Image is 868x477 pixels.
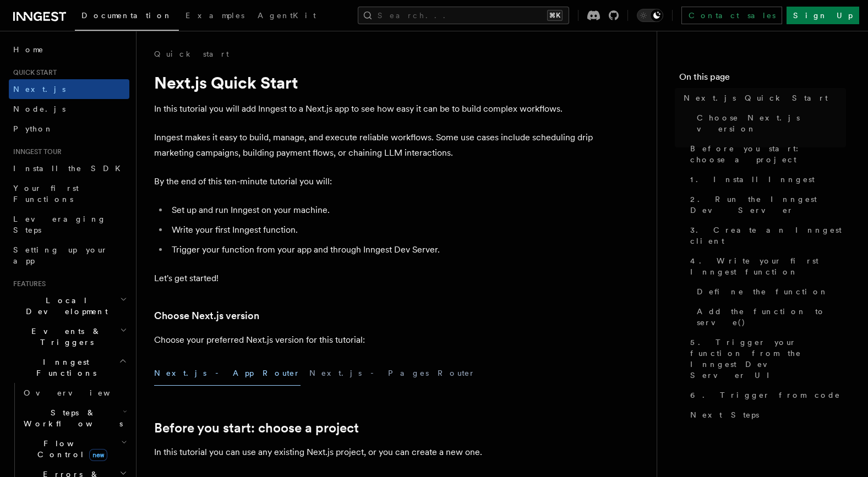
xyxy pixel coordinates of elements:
[251,3,323,30] a: AgentKit
[690,143,846,165] span: Before you start: choose a project
[690,390,840,401] span: 6. Trigger from code
[154,48,229,59] a: Quick start
[686,189,846,220] a: 2. Run the Inngest Dev Server
[9,79,129,99] a: Next.js
[9,147,62,156] span: Inngest tour
[690,255,846,277] span: 4. Write your first Inngest function
[9,178,129,209] a: Your first Functions
[547,10,563,21] kbd: ⌘K
[13,124,53,133] span: Python
[9,321,129,352] button: Events & Triggers
[686,405,846,425] a: Next Steps
[684,92,828,103] span: Next.js Quick Start
[19,383,129,403] a: Overview
[9,40,129,59] a: Home
[686,385,846,405] a: 6. Trigger from code
[154,308,259,324] a: Choose Next.js version
[690,224,846,246] span: 3. Create an Inngest client
[9,290,129,321] button: Local Development
[637,9,663,22] button: Toggle dark mode
[697,112,846,134] span: Choose Next.js version
[9,326,120,348] span: Events & Triggers
[690,409,759,420] span: Next Steps
[168,242,594,257] li: Trigger your function from your app and through Inngest Dev Server.
[690,174,815,185] span: 1. Install Inngest
[81,11,172,20] span: Documentation
[19,438,121,460] span: Flow Control
[9,158,129,178] a: Install the SDK
[154,361,301,386] button: Next.js - App Router
[13,105,65,113] span: Node.js
[690,194,846,216] span: 2. Run the Inngest Dev Server
[9,68,57,77] span: Quick start
[258,11,316,20] span: AgentKit
[154,174,594,189] p: By the end of this ten-minute tutorial you will:
[9,240,129,271] a: Setting up your app
[154,445,594,460] p: In this tutorial you can use any existing Next.js project, or you can create a new one.
[24,388,137,397] span: Overview
[697,306,846,328] span: Add the function to serve()
[697,286,828,297] span: Define the function
[9,279,46,288] span: Features
[19,434,129,464] button: Flow Controlnew
[686,220,846,251] a: 3. Create an Inngest client
[13,215,106,234] span: Leveraging Steps
[13,245,108,265] span: Setting up your app
[686,139,846,169] a: Before you start: choose a project
[692,301,846,332] a: Add the function to serve()
[154,332,594,348] p: Choose your preferred Next.js version for this tutorial:
[9,357,119,379] span: Inngest Functions
[13,44,44,55] span: Home
[686,332,846,385] a: 5. Trigger your function from the Inngest Dev Server UI
[168,222,594,238] li: Write your first Inngest function.
[13,164,127,173] span: Install the SDK
[154,130,594,161] p: Inngest makes it easy to build, manage, and execute reliable workflows. Some use cases include sc...
[154,101,594,117] p: In this tutorial you will add Inngest to a Next.js app to see how easy it can be to build complex...
[681,7,782,24] a: Contact sales
[9,119,129,139] a: Python
[309,361,476,386] button: Next.js - Pages Router
[89,449,107,461] span: new
[75,3,179,31] a: Documentation
[787,7,859,24] a: Sign Up
[19,403,129,434] button: Steps & Workflows
[13,85,65,94] span: Next.js
[154,73,594,92] h1: Next.js Quick Start
[185,11,244,20] span: Examples
[179,3,251,30] a: Examples
[686,169,846,189] a: 1. Install Inngest
[154,420,359,436] a: Before you start: choose a project
[9,209,129,240] a: Leveraging Steps
[9,99,129,119] a: Node.js
[358,7,569,24] button: Search...⌘K
[9,352,129,383] button: Inngest Functions
[13,184,79,204] span: Your first Functions
[692,108,846,139] a: Choose Next.js version
[168,202,594,218] li: Set up and run Inngest on your machine.
[19,407,123,429] span: Steps & Workflows
[679,88,846,108] a: Next.js Quick Start
[679,70,846,88] h4: On this page
[9,295,120,317] span: Local Development
[692,282,846,301] a: Define the function
[154,271,594,286] p: Let's get started!
[686,251,846,282] a: 4. Write your first Inngest function
[690,337,846,381] span: 5. Trigger your function from the Inngest Dev Server UI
